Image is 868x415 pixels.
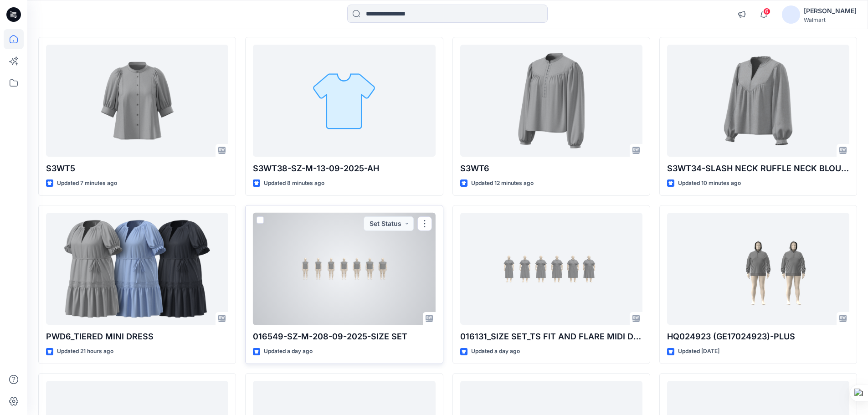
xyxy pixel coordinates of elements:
a: PWD6_TIERED MINI DRESS [46,213,228,325]
a: 016549-SZ-M-208-09-2025-SIZE SET [253,213,435,325]
a: S3WT6 [460,45,642,157]
p: S3WT5 [46,162,228,175]
a: S3WT38-SZ-M-13-09-2025-AH [253,45,435,157]
a: S3WT5 [46,45,228,157]
p: Updated 7 minutes ago [57,179,117,188]
p: PWD6_TIERED MINI DRESS [46,330,228,343]
p: Updated [DATE] [678,347,719,356]
img: avatar [782,5,800,24]
a: S3WT34-SLASH NECK RUFFLE NECK BLOUSE [667,45,849,157]
p: Updated a day ago [471,347,520,356]
p: Updated 10 minutes ago [678,179,741,188]
p: Updated 12 minutes ago [471,179,534,188]
a: HQ024923 (GE17024923)-PLUS [667,213,849,325]
span: 6 [763,8,770,15]
p: S3WT6 [460,162,642,175]
div: Walmart [804,16,857,23]
p: Updated 8 minutes ago [264,179,324,188]
p: Updated a day ago [264,347,313,356]
p: Updated 21 hours ago [57,347,113,356]
div: [PERSON_NAME] [804,5,857,16]
p: S3WT34-SLASH NECK RUFFLE NECK BLOUSE [667,162,849,175]
a: 016131_SIZE SET_TS FIT AND FLARE MIDI DRESS [460,213,642,325]
p: 016549-SZ-M-208-09-2025-SIZE SET [253,330,435,343]
p: S3WT38-SZ-M-13-09-2025-AH [253,162,435,175]
p: HQ024923 (GE17024923)-PLUS [667,330,849,343]
p: 016131_SIZE SET_TS FIT AND FLARE MIDI DRESS [460,330,642,343]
